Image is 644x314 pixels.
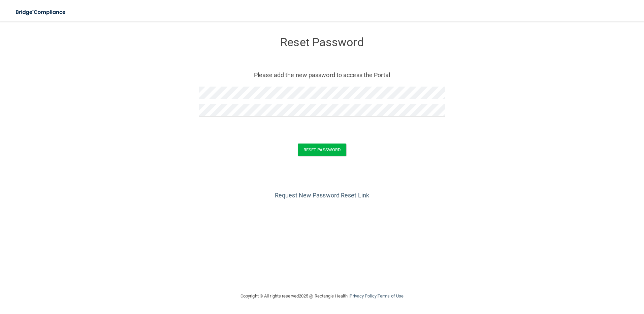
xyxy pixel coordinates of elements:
[378,293,404,299] a: Terms of Use
[199,36,445,49] h3: Reset Password
[350,293,376,299] a: Privacy Policy
[298,144,346,156] button: Reset Password
[204,69,440,81] p: Please add the new password to access the Portal
[10,5,72,19] img: bridge_compliance_login_screen.278c3ca4.svg
[275,192,369,199] a: Request New Password Reset Link
[199,285,445,307] div: Copyright © All rights reserved 2025 @ Rectangle Health | |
